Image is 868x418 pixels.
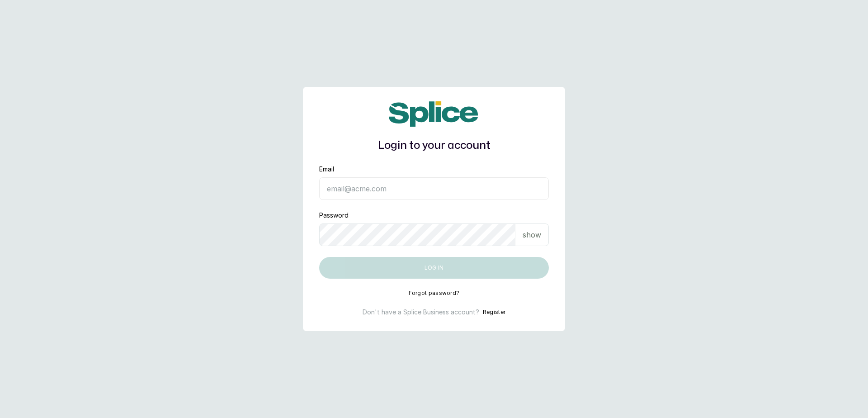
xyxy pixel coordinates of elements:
[319,177,549,200] input: email@acme.com
[523,229,541,240] p: show
[483,308,505,317] button: Register
[319,138,549,154] h1: Login to your account
[363,308,479,317] p: Don't have a Splice Business account?
[319,257,549,279] button: Log in
[409,290,460,297] button: Forgot password?
[319,211,349,220] label: Password
[319,165,334,174] label: Email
